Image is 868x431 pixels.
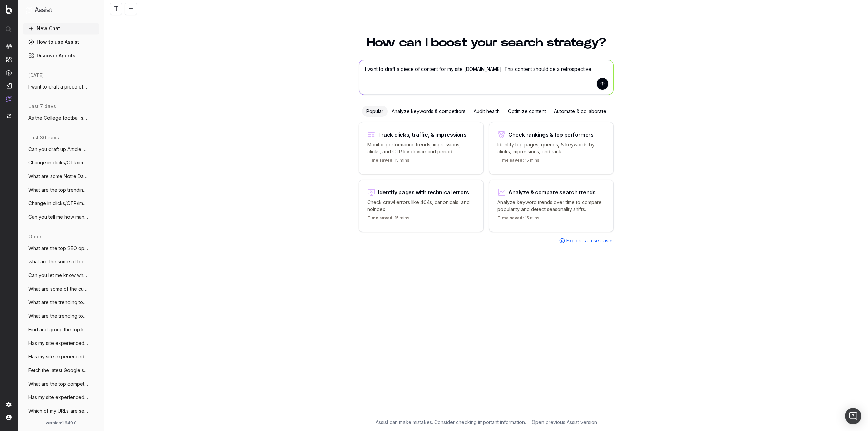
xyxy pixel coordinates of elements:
[23,283,99,294] button: What are some of the current seasonal tr
[367,215,409,223] p: 15 mins
[6,83,12,89] img: Studio
[28,353,88,360] span: Has my site experienced a performance dr
[362,106,388,117] div: Popular
[28,286,88,292] span: What are some of the current seasonal tr
[6,402,12,407] img: Setting
[28,200,88,207] span: Change in clicks/CTR/impressions over la
[23,50,99,61] a: Discover Agents
[388,106,470,117] div: Analyze keywords & competitors
[6,44,12,49] img: Analytics
[23,392,99,403] button: Has my site experienced a performance dr
[566,237,614,244] span: Explore all use cases
[26,420,96,426] div: version: 1.640.0
[378,190,469,195] div: Identify pages with technical errors
[23,324,99,335] button: Find and group the top keywords for Notr
[470,106,504,117] div: Audit health
[28,72,44,79] span: [DATE]
[28,146,88,153] span: Can you draft up Article Schema for this
[367,158,394,163] span: Time saved:
[23,365,99,376] button: Fetch the latest Google search results f
[532,419,597,426] a: Open previous Assist version
[28,258,88,265] span: what are the some of technical SEO issue
[23,338,99,349] button: Has my site experienced a performance dr
[6,415,12,420] img: My account
[23,270,99,281] button: Can you let me know where my slowest ren
[23,37,99,47] a: How to use Assist
[367,215,394,220] span: Time saved:
[550,106,610,117] div: Automate & collaborate
[359,60,613,95] textarea: I want to draft a piece of content for my site [DOMAIN_NAME]. This content should be a retrospective
[23,351,99,362] button: Has my site experienced a performance dr
[26,5,96,15] button: Assist
[23,157,99,168] button: Change in clicks/CTR/impressions over la
[28,233,41,240] span: older
[497,215,524,220] span: Time saved:
[23,378,99,389] button: What are the top competitors ranking for
[28,380,88,387] span: What are the top competitors ranking for
[376,419,526,426] p: Assist can make mistakes. Consider checking important information.
[23,406,99,416] button: Which of my URLs are seeing an increase
[23,311,99,321] button: What are the trending topics around notr
[497,158,524,163] span: Time saved:
[23,212,99,222] button: Can you tell me how many URLs on my site
[28,340,88,347] span: Has my site experienced a performance dr
[28,103,56,110] span: last 7 days
[28,83,88,90] span: I want to draft a piece of content for m
[23,297,99,308] button: What are the trending topics around notr
[6,57,12,62] img: Intelligence
[28,394,88,401] span: Has my site experienced a performance dr
[28,326,88,333] span: Find and group the top keywords for Notr
[28,367,88,374] span: Fetch the latest Google search results f
[28,115,88,121] span: As the College football season kicks off
[559,237,614,244] a: Explore all use cases
[28,173,88,180] span: What are some Notre Dame schedule terms
[28,214,88,220] span: Can you tell me how many URLs on my site
[367,158,409,166] p: 15 mins
[28,187,88,193] span: What are the top trending topics for Not
[497,158,539,166] p: 15 mins
[23,144,99,155] button: Can you draft up Article Schema for this
[378,132,467,137] div: Track clicks, traffic, & impressions
[504,106,550,117] div: Optimize content
[28,134,59,141] span: last 30 days
[359,37,614,49] h1: How can I boost your search strategy?
[6,96,12,102] img: Assist
[35,5,52,15] h1: Assist
[497,215,539,223] p: 15 mins
[23,198,99,209] button: Change in clicks/CTR/impressions over la
[6,5,12,14] img: Botify logo
[367,141,475,155] p: Monitor performance trends, impressions, clicks, and CTR by device and period.
[23,171,99,182] button: What are some Notre Dame schedule terms
[23,113,99,123] button: As the College football season kicks off
[23,256,99,267] button: what are the some of technical SEO issue
[6,70,12,76] img: Activation
[28,245,88,252] span: What are the top SEO opportunities on my
[508,132,594,137] div: Check rankings & top performers
[23,184,99,195] button: What are the top trending topics for Not
[26,7,32,13] img: Assist
[497,141,605,155] p: Identify top pages, queries, & keywords by clicks, impressions, and rank.
[497,199,605,213] p: Analyze keyword trends over time to compare popularity and detect seasonality shifts.
[28,272,88,279] span: Can you let me know where my slowest ren
[28,313,88,319] span: What are the trending topics around notr
[7,114,11,118] img: Switch project
[28,159,88,166] span: Change in clicks/CTR/impressions over la
[23,23,99,34] button: New Chat
[28,408,88,414] span: Which of my URLs are seeing an increase
[508,190,596,195] div: Analyze & compare search trends
[28,299,88,306] span: What are the trending topics around notr
[367,199,475,213] p: Check crawl errors like 404s, canonicals, and noindex.
[23,81,99,92] button: I want to draft a piece of content for m
[845,408,861,424] div: Open Intercom Messenger
[23,243,99,254] button: What are the top SEO opportunities on my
